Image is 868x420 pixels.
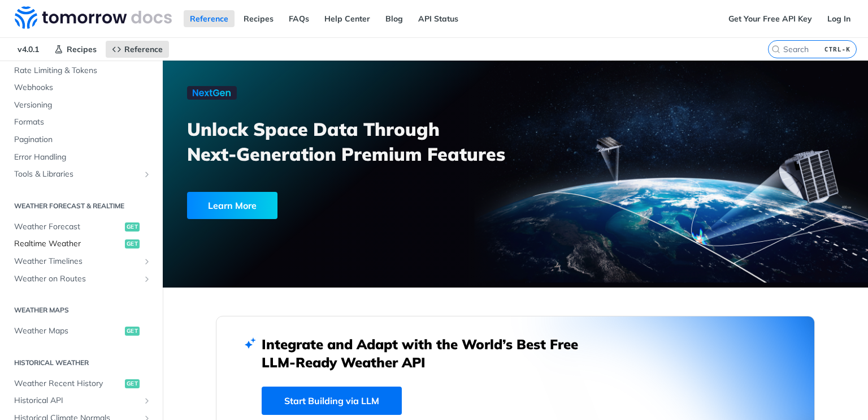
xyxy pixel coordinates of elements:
[184,10,235,27] a: Reference
[8,271,154,288] a: Weather on RoutesShow subpages for Weather on Routes
[14,169,140,180] span: Tools & Libraries
[142,275,151,284] button: Show subpages for Weather on Routes
[14,256,140,267] span: Weather Timelines
[8,131,154,148] a: Pagination
[187,192,277,219] div: Learn More
[14,221,122,233] span: Weather Forecast
[14,65,151,76] span: Rate Limiting & Tokens
[142,257,151,266] button: Show subpages for Weather Timelines
[8,218,154,235] a: Weather Forecastget
[8,305,154,315] h2: Weather Maps
[15,6,172,29] img: Tomorrow.io Weather API Docs
[187,117,528,166] h3: Unlock Space Data Through Next-Generation Premium Features
[8,375,154,392] a: Weather Recent Historyget
[125,327,140,336] span: get
[379,10,409,27] a: Blog
[67,44,97,54] span: Recipes
[11,41,45,58] span: v4.0.1
[8,79,154,96] a: Webhooks
[8,97,154,114] a: Versioning
[187,192,459,219] a: Learn More
[14,82,151,93] span: Webhooks
[14,238,122,250] span: Realtime Weather
[237,10,280,27] a: Recipes
[14,100,151,111] span: Versioning
[142,170,151,179] button: Show subpages for Tools & Libraries
[14,134,151,145] span: Pagination
[8,114,154,131] a: Formats
[14,273,140,285] span: Weather on Routes
[14,325,122,337] span: Weather Maps
[125,222,140,232] span: get
[8,323,154,340] a: Weather Mapsget
[14,117,151,128] span: Formats
[124,44,163,54] span: Reference
[14,152,151,163] span: Error Handling
[8,392,154,409] a: Historical APIShow subpages for Historical API
[412,10,465,27] a: API Status
[8,253,154,270] a: Weather TimelinesShow subpages for Weather Timelines
[722,10,818,27] a: Get Your Free API Key
[8,149,154,166] a: Error Handling
[8,62,154,79] a: Rate Limiting & Tokens
[14,378,122,389] span: Weather Recent History
[821,10,857,27] a: Log In
[822,44,853,55] kbd: CTRL-K
[14,395,140,406] span: Historical API
[771,45,780,54] svg: Search
[262,387,402,415] a: Start Building via LLM
[8,358,154,368] h2: Historical Weather
[125,239,140,248] span: get
[8,201,154,211] h2: Weather Forecast & realtime
[318,10,376,27] a: Help Center
[8,166,154,183] a: Tools & LibrariesShow subpages for Tools & Libraries
[125,379,140,388] span: get
[262,335,595,371] h2: Integrate and Adapt with the World’s Best Free LLM-Ready Weather API
[48,41,103,58] a: Recipes
[106,41,169,58] a: Reference
[187,86,237,100] img: NextGen
[8,235,154,252] a: Realtime Weatherget
[142,396,151,405] button: Show subpages for Historical API
[283,10,315,27] a: FAQs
